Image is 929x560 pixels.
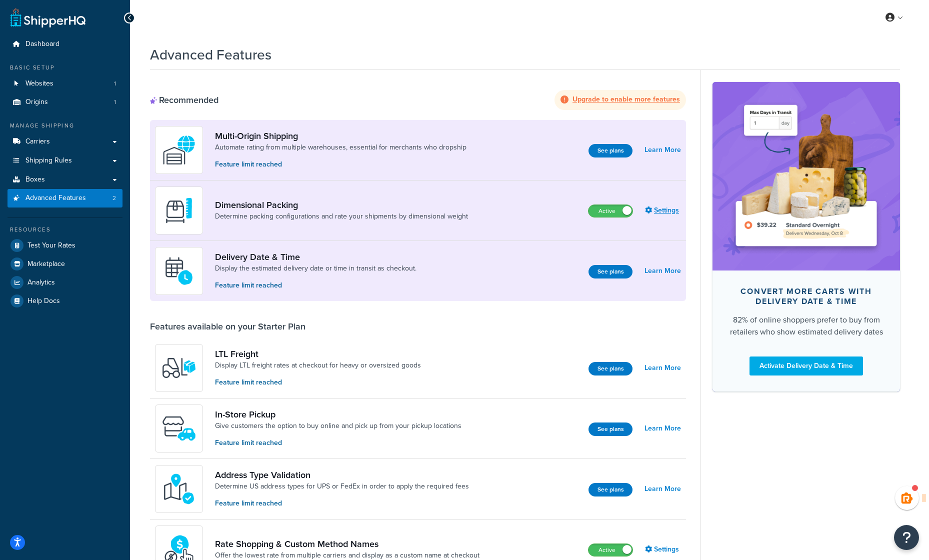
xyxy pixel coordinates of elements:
img: wfgcfpwTIucLEAAAAASUVORK5CYII= [161,411,196,446]
a: Help Docs [7,292,122,310]
img: gfkeb5ejjkALwAAAABJRU5ErkJggg== [161,253,196,288]
a: Learn More [644,482,681,496]
label: Active [588,205,632,217]
a: Shipping Rules [7,151,122,170]
a: Delivery Date & Time [215,251,416,262]
a: Websites1 [7,74,122,93]
span: Help Docs [27,297,60,305]
span: Shipping Rules [25,156,72,165]
button: See plans [588,265,632,278]
span: Dashboard [25,40,59,48]
span: Origins [25,98,48,106]
a: Rate Shopping & Custom Method Names [215,538,479,549]
span: 1 [114,79,116,88]
button: See plans [588,483,632,496]
img: y79ZsPf0fXUFUhFXDzUgf+ktZg5F2+ohG75+v3d2s1D9TjoU8PiyCIluIjV41seZevKCRuEjTPPOKHJsQcmKCXGdfprl3L4q7... [161,350,196,385]
li: Advanced Features [7,189,122,207]
a: Give customers the option to buy online and pick up from your pickup locations [215,421,461,431]
a: Origins1 [7,93,122,111]
a: Settings [645,203,681,217]
a: Test Your Rates [7,236,122,254]
a: In-Store Pickup [215,409,461,420]
a: Learn More [644,421,681,435]
a: Display the estimated delivery date or time in transit as checkout. [215,263,416,273]
a: Settings [645,542,681,556]
h1: Advanced Features [150,45,271,64]
button: See plans [588,422,632,436]
a: Dimensional Packing [215,199,468,210]
div: 82% of online shoppers prefer to buy from retailers who show estimated delivery dates [728,314,884,338]
span: Analytics [27,278,55,287]
span: Marketplace [27,260,65,268]
a: Determine packing configurations and rate your shipments by dimensional weight [215,211,468,221]
strong: Upgrade to enable more features [572,94,680,104]
span: Carriers [25,137,50,146]
span: Websites [25,79,53,88]
p: Feature limit reached [215,377,421,388]
div: Convert more carts with delivery date & time [728,286,884,306]
a: Boxes [7,170,122,189]
div: Recommended [150,94,218,105]
a: Carriers [7,132,122,151]
img: DTVBYsAAAAAASUVORK5CYII= [161,193,196,228]
div: Resources [7,225,122,234]
button: See plans [588,362,632,375]
a: Analytics [7,273,122,291]
img: kIG8fy0lQAAAABJRU5ErkJggg== [161,471,196,506]
span: Advanced Features [25,194,86,202]
a: Display LTL freight rates at checkout for heavy or oversized goods [215,360,421,370]
button: Open Resource Center [894,525,919,550]
a: Learn More [644,143,681,157]
span: Boxes [25,175,45,184]
p: Feature limit reached [215,159,466,170]
a: Marketplace [7,255,122,273]
span: Test Your Rates [27,241,75,250]
a: Automate rating from multiple warehouses, essential for merchants who dropship [215,142,466,152]
a: LTL Freight [215,348,421,359]
a: Learn More [644,264,681,278]
img: feature-image-ddt-36eae7f7280da8017bfb280eaccd9c446f90b1fe08728e4019434db127062ab4.png [727,97,885,255]
label: Active [588,544,632,556]
a: Address Type Validation [215,469,469,480]
a: Advanced Features2 [7,189,122,207]
a: Activate Delivery Date & Time [749,356,863,375]
li: Origins [7,93,122,111]
div: Basic Setup [7,63,122,72]
a: Determine US address types for UPS or FedEx in order to apply the required fees [215,481,469,491]
li: Websites [7,74,122,93]
a: Dashboard [7,35,122,53]
a: Learn More [644,361,681,375]
span: 1 [114,98,116,106]
p: Feature limit reached [215,437,461,448]
p: Feature limit reached [215,498,469,509]
span: 2 [112,194,116,202]
button: See plans [588,144,632,157]
div: Features available on your Starter Plan [150,321,305,332]
a: Multi-Origin Shipping [215,130,466,141]
img: WatD5o0RtDAAAAAElFTkSuQmCC [161,132,196,167]
div: Manage Shipping [7,121,122,130]
p: Feature limit reached [215,280,416,291]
